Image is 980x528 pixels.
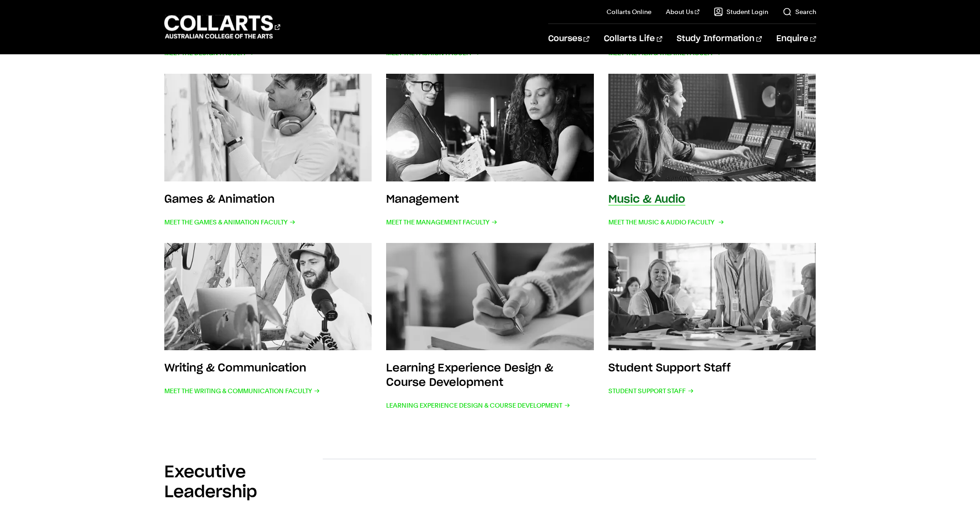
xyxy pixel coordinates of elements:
a: About Us [666,7,699,16]
span: Meet the Music & Audio Faculty [608,216,722,228]
a: Student Login [714,7,768,16]
h3: Learning Experience Design & Course Development [386,363,553,388]
h2: Executive Leadership [164,462,323,502]
a: Enquire [776,24,816,54]
div: Go to homepage [164,14,280,40]
h3: Student Support Staff [608,363,731,374]
h3: Management [386,194,459,205]
a: Search [783,7,816,16]
a: Learning Experience Design & Course Development Learning Experience Design & Course Development [386,243,594,412]
a: Music & Audio Meet the Music & Audio Faculty [608,74,816,228]
a: Collarts Life [604,24,662,54]
span: Meet the Management Faculty [386,216,497,228]
a: Writing & Communication Meet the Writing & Communication Faculty [164,243,372,412]
a: Courses [548,24,589,54]
h3: Writing & Communication [164,363,306,374]
a: Collarts Online [607,7,651,16]
span: Meet the Games & Animation Faculty [164,216,296,228]
span: Student Support Staff [608,385,694,397]
span: Learning Experience Design & Course Development [386,399,570,412]
a: Games & Animation Meet the Games & Animation Faculty [164,74,372,228]
h3: Music & Audio [608,194,685,205]
a: Study Information [677,24,762,54]
h3: Games & Animation [164,194,275,205]
span: Meet the Writing & Communication Faculty [164,385,320,397]
a: Management Meet the Management Faculty [386,74,594,228]
a: Student Support Staff Student Support Staff [608,243,816,412]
